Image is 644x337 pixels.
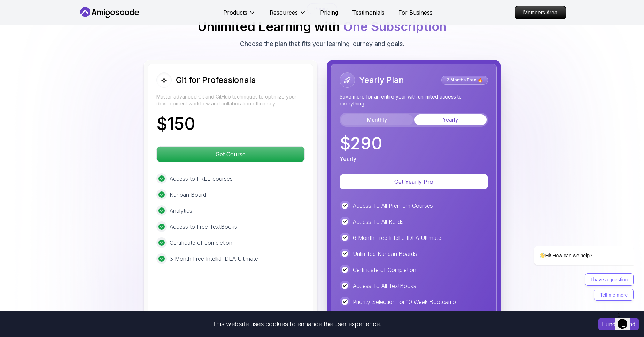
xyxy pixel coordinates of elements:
p: Certificate of completion [170,238,232,247]
button: Get Yearly Pro [340,174,488,189]
iframe: chat widget [615,309,637,330]
div: This website uses cookies to enhance the user experience. [5,316,588,332]
p: $ 290 [340,135,382,152]
button: Products [223,8,256,22]
p: Analytics [170,206,192,215]
iframe: chat widget [512,183,637,306]
a: Get Course [156,151,305,158]
p: Choose the plan that fits your learning journey and goals. [240,39,404,49]
a: Testimonials [352,8,385,17]
p: Access To All Builds [353,218,404,226]
button: Resources [270,8,306,22]
p: Save more for an entire year with unlimited access to everything. [340,93,488,107]
p: Get Course [157,147,304,162]
a: Get Yearly Pro [340,178,488,185]
p: Resources [270,8,298,17]
h2: Git for Professionals [176,75,256,86]
p: Access to FREE courses [170,174,233,183]
p: Access to Free TextBooks [170,222,237,231]
p: Certificate of Completion [353,266,416,274]
p: Products [223,8,247,17]
span: One Subscription [343,19,447,34]
p: Access To All Premium Courses [353,202,433,210]
button: Yearly [414,114,487,125]
p: Access To All TextBooks [353,282,416,290]
button: Accept cookies [598,318,639,330]
h2: Yearly Plan [359,75,404,86]
p: 6 Month Free IntelliJ IDEA Ultimate [353,234,441,242]
h2: Unlimited Learning with [197,19,447,33]
a: Members Area [515,6,566,19]
p: Priority Selection for 10 Week Bootcamp [353,298,456,306]
button: Get Course [156,146,305,162]
p: Kanban Board [170,190,206,199]
p: $ 150 [156,116,195,132]
button: Monthly [341,114,413,125]
p: Unlimited Kanban Boards [353,250,417,258]
a: Pricing [320,8,338,17]
p: Members Area [515,6,566,19]
a: For Business [398,8,433,17]
p: Master advanced Git and GitHub techniques to optimize your development workflow and collaboration... [156,93,305,107]
p: Yearly [340,155,356,163]
p: 2 Months Free 🔥 [442,77,487,84]
p: 3 Month Free IntelliJ IDEA Ultimate [170,254,258,263]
